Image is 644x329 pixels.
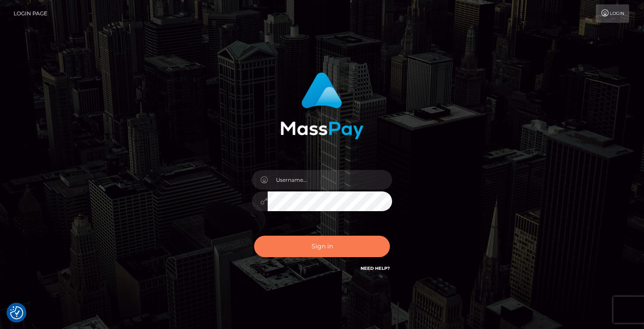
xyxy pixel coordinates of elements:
[14,4,47,23] a: Login Page
[254,236,390,257] button: Sign in
[10,306,23,319] img: Revisit consent button
[268,170,392,190] input: Username...
[596,4,629,23] a: Login
[280,72,364,139] img: MassPay Login
[10,306,23,319] button: Consent Preferences
[361,265,390,271] a: Need Help?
